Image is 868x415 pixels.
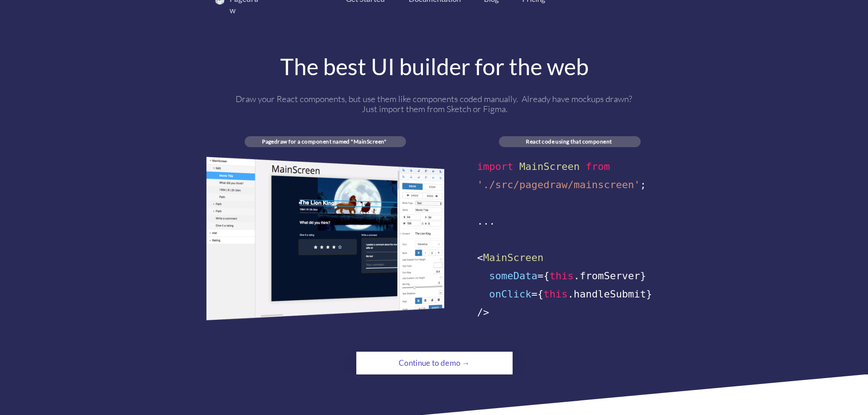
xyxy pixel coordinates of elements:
[586,161,610,172] span: from
[206,157,444,320] img: image.png
[477,249,663,267] div: <
[489,270,538,282] span: someData
[356,352,513,374] a: Continue to demo →
[544,288,568,300] span: this
[477,303,663,322] div: />
[477,179,640,190] span: './src/pagedraw/mainscreen'
[483,252,543,263] span: MainScreen
[206,55,663,78] div: The best UI builder for the web
[381,354,488,372] div: Continue to demo →
[489,288,532,300] span: onClick
[477,285,663,303] div: ={ .handleSubmit}
[477,161,513,172] span: import
[477,176,663,194] div: ;
[477,212,663,231] div: ...
[477,267,663,285] div: ={ .fromServer}
[245,138,404,145] div: Pagedraw for a component named "MainScreen"
[231,94,638,114] div: Draw your React components, but use them like components coded manually. Already have mockups dra...
[499,138,639,145] div: React code using that component
[550,270,574,282] span: this
[519,161,580,172] span: MainScreen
